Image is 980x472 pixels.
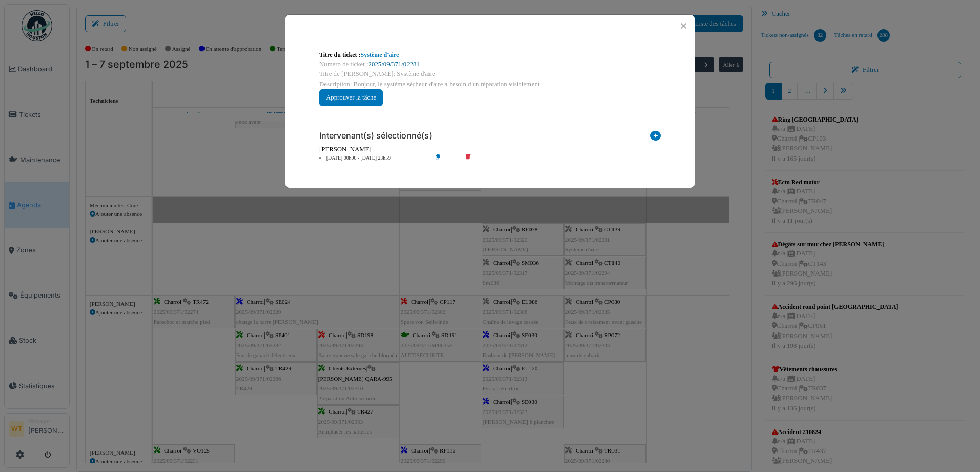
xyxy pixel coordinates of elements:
[650,131,661,145] i: Ajouter
[319,89,383,106] button: Approuver la tâche
[361,51,399,58] a: Système d'aire
[677,19,690,33] button: Close
[319,131,432,141] h6: Intervenant(s) sélectionné(s)
[319,145,661,154] div: [PERSON_NAME]
[319,50,661,60] div: Titre du ticket :
[319,60,661,69] div: Numéro de ticket :
[369,61,420,68] a: 2025/09/371/02281
[319,69,661,79] div: Titre de [PERSON_NAME]: Système d'aire
[319,80,661,89] div: Description: Bonjour, le système sécheur d'aire a besoin d'un réparation visiblement
[314,154,432,162] li: [DATE] 00h00 - [DATE] 23h59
